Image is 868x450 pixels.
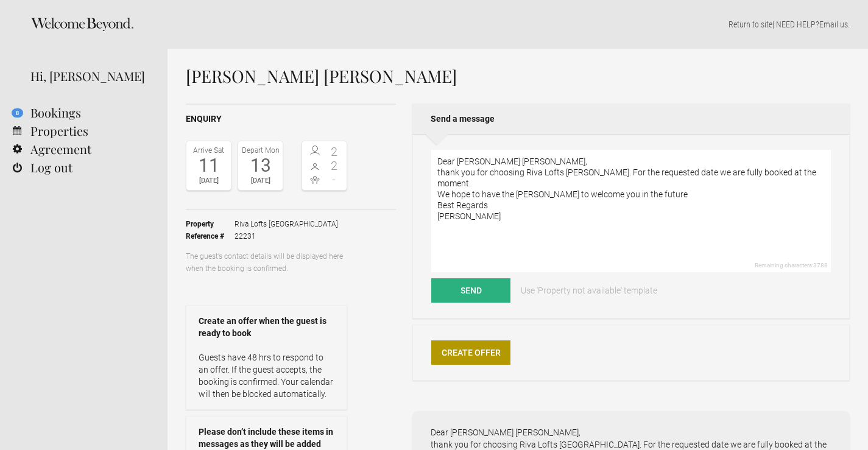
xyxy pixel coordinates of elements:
span: Riva Lofts [GEOGRAPHIC_DATA] [235,218,338,230]
strong: Reference # [186,230,235,242]
p: The guest’s contact details will be displayed here when the booking is confirmed. [186,250,347,275]
button: Send [431,278,510,303]
div: Hi, [PERSON_NAME] [30,67,149,85]
span: 2 [325,160,344,172]
p: Guests have 48 hrs to respond to an offer. If the guest accepts, the booking is confirmed. Your c... [199,351,334,400]
span: - [325,174,344,186]
div: 13 [241,156,280,175]
h2: Send a message [412,104,850,134]
h2: Enquiry [186,113,396,125]
strong: Create an offer when the guest is ready to book [199,315,334,339]
a: Return to site [729,19,772,29]
div: Arrive Sat [189,144,228,156]
span: 2 [325,146,344,158]
a: Create Offer [431,340,510,365]
div: [DATE] [241,175,280,187]
h1: [PERSON_NAME] [PERSON_NAME] [186,67,850,85]
a: Use 'Property not available' template [512,278,666,303]
a: Email us [819,19,848,29]
flynt-notification-badge: 8 [12,108,23,118]
span: 22231 [235,230,338,242]
div: [DATE] [189,175,228,187]
div: Depart Mon [241,144,280,156]
strong: Property [186,218,235,230]
div: 11 [189,156,228,175]
p: | NEED HELP? . [186,18,850,30]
